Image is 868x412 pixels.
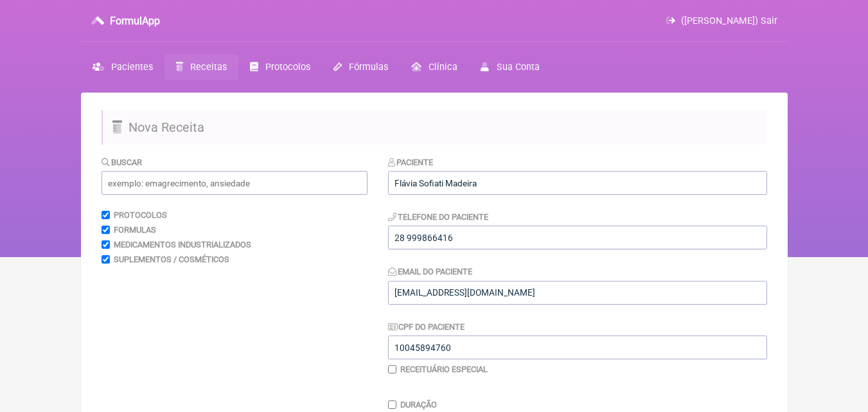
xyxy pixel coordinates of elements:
[111,62,153,73] span: Pacientes
[429,62,457,73] span: Clínica
[102,171,368,195] input: exemplo: emagrecimento, ansiedade
[349,62,388,73] span: Fórmulas
[388,157,434,167] label: Paciente
[322,55,400,80] a: Fórmulas
[265,62,310,73] span: Protocolos
[114,225,156,235] label: Formulas
[666,15,777,26] a: ([PERSON_NAME]) Sair
[81,55,164,80] a: Pacientes
[238,55,322,80] a: Protocolos
[102,110,767,145] h2: Nova Receita
[400,400,437,409] label: Duração
[681,15,777,26] span: ([PERSON_NAME]) Sair
[469,55,551,80] a: Sua Conta
[102,157,143,167] label: Buscar
[400,364,488,374] label: Receituário Especial
[110,15,160,27] h3: FormulApp
[388,212,489,222] label: Telefone do Paciente
[114,210,167,220] label: Protocolos
[400,55,469,80] a: Clínica
[497,62,540,73] span: Sua Conta
[164,55,238,80] a: Receitas
[388,322,465,332] label: CPF do Paciente
[114,255,229,264] label: Suplementos / Cosméticos
[388,267,473,276] label: Email do Paciente
[190,62,227,73] span: Receitas
[114,240,251,249] label: Medicamentos Industrializados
